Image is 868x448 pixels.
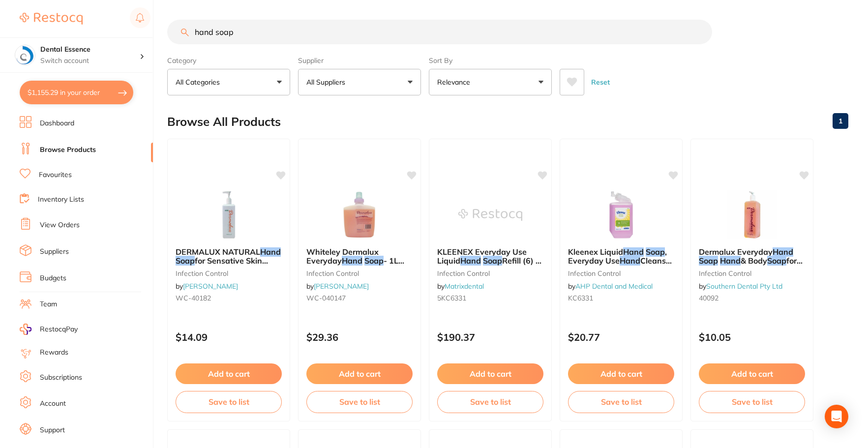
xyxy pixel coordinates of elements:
[306,269,413,277] small: infection control
[40,220,80,230] a: View Orders
[342,256,362,266] em: Hand
[176,391,282,413] button: Save to list
[20,81,133,104] button: $1,155.29 in your order
[167,20,712,44] input: Search Products
[38,195,84,205] a: Inventory Lists
[40,56,140,66] p: Switch account
[176,363,282,384] button: Add to cart
[699,391,805,413] button: Save to list
[568,247,667,266] span: , Everyday Use
[176,256,268,274] span: for Sensative Skin 500mL
[40,325,78,334] span: RestocqPay
[767,256,786,266] em: Soap
[825,405,848,428] div: Open Intercom Messenger
[437,331,543,343] p: $190.37
[39,170,72,180] a: Favourites
[437,77,474,87] p: Relevance
[699,247,773,257] span: Dermalux Everyday
[623,247,644,257] em: Hand
[40,399,66,409] a: Account
[646,247,665,257] em: Soap
[437,391,543,413] button: Save to list
[176,282,238,291] span: by
[568,363,674,384] button: Add to cart
[176,247,282,266] b: DERMALUX NATURAL Hand Soap for Sensative Skin 500mL
[706,282,782,291] a: Southern Dental Pty Ltd
[458,190,522,239] img: KLEENEX Everyday Use Liquid Hand Soap Refill (6) 1 Litre
[437,269,543,277] small: infection control
[620,256,640,266] em: Hand
[40,373,82,383] a: Subscriptions
[306,331,413,343] p: $29.36
[306,247,379,266] span: Whiteley Dermalux Everyday
[20,324,31,335] img: RestocqPay
[568,256,673,274] span: Cleanser - 6331
[364,256,384,266] em: Soap
[306,77,349,87] p: All Suppliers
[589,190,653,239] img: Kleenex Liquid Hand Soap, Everyday Use Hand Cleanser - 6331
[260,247,281,257] em: Hand
[568,247,623,257] span: Kleenex Liquid
[15,45,35,65] img: Dental Essence
[699,256,803,274] span: for Everyday Use
[40,425,65,435] a: Support
[306,363,413,384] button: Add to cart
[20,7,83,30] a: Restocq Logo
[167,115,281,129] h2: Browse All Products
[568,391,674,413] button: Save to list
[40,45,140,55] h4: Dental Essence
[183,282,238,291] a: [PERSON_NAME]
[437,256,541,274] span: Refill (6) 1 Litre
[699,294,718,302] span: 40092
[40,348,68,358] a: Rewards
[568,269,674,277] small: infection control
[328,190,391,239] img: Whiteley Dermalux Everyday Hand Soap - 1L Bladder
[588,69,613,95] button: Reset
[568,331,674,343] p: $20.77
[437,282,484,291] span: by
[741,256,767,266] span: & Body
[483,256,502,266] em: Soap
[699,269,805,277] small: infection control
[720,190,784,239] img: Dermalux Everyday Hand Soap Hand & Body Soap for Everyday Use
[167,56,290,65] label: Category
[437,247,543,266] b: KLEENEX Everyday Use Liquid Hand Soap Refill (6) 1 Litre
[306,294,346,302] span: WC-040147
[699,256,718,266] em: Soap
[575,282,653,291] a: AHP Dental and Medical
[699,282,782,291] span: by
[176,331,282,343] p: $14.09
[773,247,793,257] em: Hand
[176,269,282,277] small: infection control
[176,256,195,266] em: Soap
[314,282,369,291] a: [PERSON_NAME]
[298,69,421,95] button: All Suppliers
[176,247,260,257] span: DERMALUX NATURAL
[699,247,805,266] b: Dermalux Everyday Hand Soap Hand & Body Soap for Everyday Use
[460,256,481,266] em: Hand
[167,69,290,95] button: All Categories
[720,256,741,266] em: Hand
[306,256,404,274] span: - 1L Bladder
[298,56,421,65] label: Supplier
[437,294,466,302] span: 5KC6331
[833,111,848,131] a: 1
[176,294,211,302] span: WC-40182
[445,282,484,291] a: Matrixdental
[568,294,593,302] span: KC6331
[429,69,552,95] button: Relevance
[197,190,261,239] img: DERMALUX NATURAL Hand Soap for Sensative Skin 500mL
[40,145,96,155] a: Browse Products
[437,247,527,266] span: KLEENEX Everyday Use Liquid
[40,119,74,128] a: Dashboard
[568,247,674,266] b: Kleenex Liquid Hand Soap, Everyday Use Hand Cleanser - 6331
[176,77,224,87] p: All Categories
[699,363,805,384] button: Add to cart
[40,273,66,283] a: Budgets
[20,324,78,335] a: RestocqPay
[568,282,653,291] span: by
[20,13,83,25] img: Restocq Logo
[306,247,413,266] b: Whiteley Dermalux Everyday Hand Soap - 1L Bladder
[429,56,552,65] label: Sort By
[306,282,369,291] span: by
